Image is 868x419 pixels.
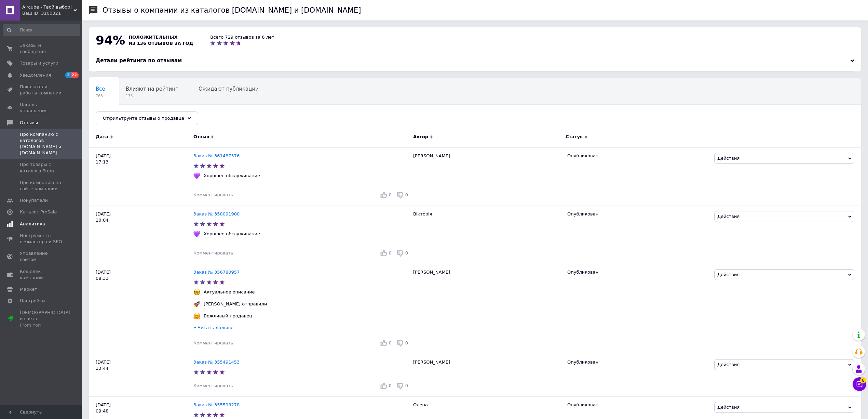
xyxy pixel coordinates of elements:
[20,84,63,96] span: Показатели работы компании
[193,402,240,407] a: Заказ № 355598278
[126,93,178,99] span: 135
[20,250,63,263] span: Управление сайтом
[20,72,51,78] span: Уведомления
[20,120,38,126] span: Отзывы
[193,250,233,256] span: Комментировать
[193,383,233,389] div: Комментировать
[96,134,108,140] span: Дата
[20,102,63,114] span: Панель управления
[405,250,408,256] span: 0
[210,34,275,40] div: Всего 729 отзывов за 6 лет.
[20,269,63,281] span: Кошелек компании
[717,214,740,219] span: Действия
[193,340,233,346] div: Комментировать
[89,264,193,354] div: [DATE] 08:33
[202,289,257,295] div: Актуальное описание
[853,377,866,391] button: Чат с покупателем8
[193,192,233,198] div: Комментировать
[193,231,200,237] img: :purple_heart:
[717,272,740,277] span: Действия
[96,112,170,118] span: Опубликованы без комме...
[89,147,193,206] div: [DATE] 17:13
[717,405,740,410] span: Действия
[567,269,709,275] div: Опубликован
[202,313,254,319] div: Вежливый продавец
[193,383,233,388] span: Комментировать
[193,270,240,275] a: Заказ № 356780957
[71,72,79,78] span: 22
[410,206,564,264] div: Вікторія
[20,322,70,328] div: Prom топ
[405,340,408,345] span: 0
[389,340,391,345] span: 0
[20,161,63,174] span: Про товары с каталога Prom
[198,325,233,330] span: Читать дальше
[3,24,80,36] input: Поиск
[103,6,361,14] h1: Отзывы о компании из каталогов [DOMAIN_NAME] и [DOMAIN_NAME]
[193,192,233,197] span: Комментировать
[193,289,200,296] img: :nerd_face:
[193,153,240,158] a: Заказ № 361487576
[389,383,391,388] span: 0
[413,134,428,140] span: Автор
[193,313,200,319] img: :hugging_face:
[89,206,193,264] div: [DATE] 10:04
[96,93,105,99] span: 768
[410,354,564,397] div: [PERSON_NAME]
[20,233,63,245] span: Инструменты вебмастера и SEO
[405,192,408,197] span: 0
[410,147,564,206] div: [PERSON_NAME]
[199,86,259,92] span: Ожидают публикации
[193,250,233,256] div: Комментировать
[567,211,709,217] div: Опубликован
[410,264,564,354] div: [PERSON_NAME]
[389,250,391,256] span: 0
[20,298,45,304] span: Настройки
[20,131,63,156] span: Про компанию с каталогов [DOMAIN_NAME] и [DOMAIN_NAME]
[96,57,854,64] div: Детали рейтинга по отзывам
[193,134,209,140] span: Отзыв
[193,301,200,307] img: :rocket:
[193,340,233,345] span: Комментировать
[65,72,71,78] span: 2
[20,286,37,292] span: Маркет
[89,354,193,397] div: [DATE] 13:44
[20,221,45,227] span: Аналитика
[202,173,262,179] div: Хорошее обслуживание
[567,402,709,408] div: Опубликован
[193,325,410,332] div: Читать дальше
[96,86,105,92] span: Все
[567,359,709,365] div: Опубликован
[20,209,57,215] span: Каталог ProSale
[193,359,240,365] a: Заказ № 355491453
[193,211,240,217] a: Заказ № 358091900
[202,231,262,237] div: Хорошее обслуживание
[566,134,583,140] span: Статус
[717,362,740,367] span: Действия
[126,86,178,92] span: Влияют на рейтинг
[389,192,391,197] span: 0
[103,116,184,121] span: Отфильтруйте отзывы о продавце
[22,4,73,10] span: Aircube - Твой выбор!
[96,57,182,64] span: Детали рейтинга по отзывам
[20,310,70,328] span: [DEMOGRAPHIC_DATA] и счета
[96,33,125,47] span: 94%
[20,42,63,55] span: Заказы и сообщения
[405,383,408,388] span: 0
[567,153,709,159] div: Опубликован
[20,180,63,192] span: Про компанию на сайте компании
[20,60,58,66] span: Товары и услуги
[717,156,740,161] span: Действия
[128,35,177,40] span: положительных
[193,172,200,179] img: :purple_heart:
[860,376,866,382] span: 8
[202,301,269,307] div: [PERSON_NAME] отправили
[20,197,48,204] span: Покупатели
[89,105,184,131] div: Опубликованы без комментария
[128,41,193,46] span: из 136 отзывов за год
[22,10,82,16] div: Ваш ID: 3100321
